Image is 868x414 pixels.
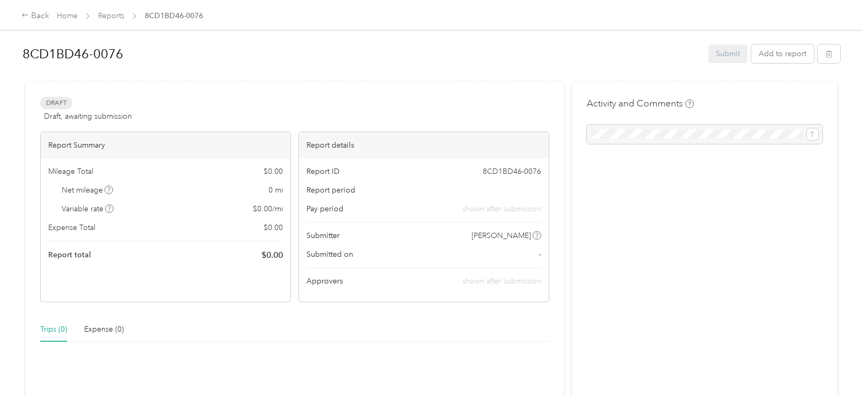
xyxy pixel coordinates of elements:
[57,11,78,20] a: Home
[41,132,290,158] div: Report Summary
[306,249,353,260] span: Submitted on
[48,166,93,177] span: Mileage Total
[472,230,531,241] span: [PERSON_NAME]
[306,203,343,214] span: Pay period
[306,185,355,196] span: Report period
[62,203,114,214] span: Variable rate
[264,222,283,233] span: $ 0.00
[462,277,541,286] span: shown after submission
[306,275,343,287] span: Approvers
[21,10,49,22] div: Back
[84,324,124,335] div: Expense (0)
[48,249,91,260] span: Report total
[48,222,95,233] span: Expense Total
[62,185,114,196] span: Net mileage
[539,249,541,260] span: -
[23,41,701,67] h1: 8CD1BD46-0076
[145,10,203,21] span: 8CD1BD46-0076
[808,354,868,414] iframe: Everlance-gr Chat Button Frame
[98,11,124,20] a: Reports
[306,166,340,177] span: Report ID
[462,203,541,214] span: shown after submission
[268,185,283,196] span: 0 mi
[253,203,283,214] span: $ 0.00 / mi
[306,230,340,241] span: Submitter
[483,166,541,177] span: 8CD1BD46-0076
[751,44,814,63] button: Add to report
[264,166,283,177] span: $ 0.00
[40,324,67,335] div: Trips (0)
[299,132,549,158] div: Report details
[44,111,132,122] span: Draft, awaiting submission
[40,97,72,109] span: Draft
[261,249,283,262] span: $ 0.00
[587,97,694,110] h4: Activity and Comments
